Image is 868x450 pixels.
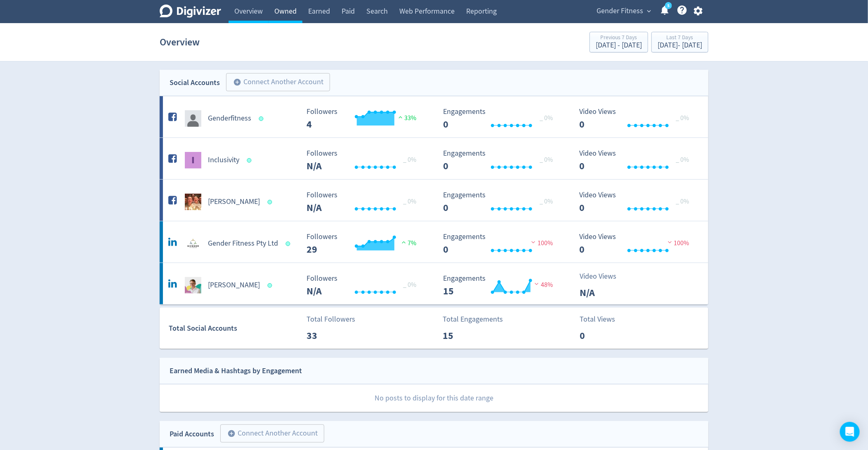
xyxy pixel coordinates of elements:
svg: Followers --- [303,108,427,130]
img: Inclusivity undefined [185,152,201,168]
p: No posts to display for this date range [160,384,708,412]
img: positive-performance.svg [400,239,408,245]
button: Connect Another Account [220,424,324,443]
h5: Inclusivity [208,155,239,165]
span: _ 0% [676,197,689,206]
span: _ 0% [676,114,689,122]
svg: Video Views 0 [576,108,699,130]
p: Total Engagements [443,314,503,325]
a: Genderfitness undefinedGenderfitness Followers --- Followers 4 33% Engagements 0 Engagements 0 _ ... [160,96,708,137]
span: _ 0% [540,156,553,164]
button: Connect Another Account [226,73,330,91]
p: 15 [443,328,490,343]
div: [DATE] - [DATE] [596,42,642,49]
span: _ 0% [540,197,553,206]
h5: Genderfitness [208,114,251,123]
span: 48% [533,281,553,289]
svg: Engagements 0 [439,233,563,255]
a: Ken Barton undefined[PERSON_NAME] Followers --- _ 0% Followers N/A Engagements 0 Engagements 0 _ ... [160,180,708,221]
h5: Gender Fitness Pty Ltd [208,239,278,249]
svg: Video Views 0 [576,233,699,255]
p: N/A [580,285,627,300]
img: negative-performance.svg [533,281,541,287]
svg: Followers --- [303,191,427,213]
div: Previous 7 Days [596,35,642,42]
button: Previous 7 Days[DATE] - [DATE] [590,32,648,52]
p: Video Views [580,271,627,282]
button: Last 7 Days[DATE]- [DATE] [651,32,708,52]
div: Open Intercom Messenger [840,422,860,442]
a: Connect Another Account [214,426,324,443]
a: 5 [665,2,672,9]
span: 33% [396,114,417,122]
svg: Engagements 0 [439,108,563,130]
img: negative-performance.svg [666,239,674,245]
p: Total Views [580,314,627,325]
p: 0 [580,328,627,343]
svg: Video Views 0 [576,149,699,171]
button: Gender Fitness [594,5,653,18]
div: Last 7 Days [658,35,702,42]
div: Total Social Accounts [169,322,301,334]
span: _ 0% [403,281,417,289]
a: Ken Barton undefined[PERSON_NAME] Followers --- _ 0% Followers N/A Engagements 15 Engagements 15 ... [160,263,708,304]
a: Connect Another Account [220,74,330,91]
div: Paid Accounts [170,428,214,440]
p: Total Followers [307,314,355,325]
span: expand_more [645,7,653,15]
img: Genderfitness undefined [185,110,201,127]
span: 100% [529,239,553,247]
h5: [PERSON_NAME] [208,197,260,207]
h5: [PERSON_NAME] [208,280,260,290]
h1: Overview [160,29,200,55]
svg: Engagements 0 [439,191,563,213]
text: 5 [668,3,670,9]
img: negative-performance.svg [529,239,538,245]
img: Gender Fitness Pty Ltd undefined [185,235,201,252]
span: add_circle [227,429,236,438]
span: 7% [400,239,417,247]
span: _ 0% [403,197,417,206]
span: _ 0% [676,156,689,164]
span: Gender Fitness [597,5,643,18]
img: positive-performance.svg [396,114,405,120]
img: Ken Barton undefined [185,194,201,210]
svg: Engagements 0 [439,149,563,171]
a: Gender Fitness Pty Ltd undefinedGender Fitness Pty Ltd Followers --- Followers 29 7% Engagements ... [160,221,708,263]
svg: Engagements 15 [439,275,563,296]
svg: Followers --- [303,275,427,296]
div: Earned Media & Hashtags by Engagement [170,365,302,377]
span: Data last synced: 19 Aug 2025, 11:02pm (AEST) [268,283,275,288]
a: Inclusivity undefinedInclusivity Followers --- _ 0% Followers N/A Engagements 0 Engagements 0 _ 0... [160,138,708,179]
svg: Followers --- [303,149,427,171]
p: 33 [307,328,354,343]
span: Data last synced: 19 Aug 2025, 11:02pm (AEST) [268,200,275,204]
span: _ 0% [403,156,417,164]
svg: Followers --- [303,233,427,255]
div: [DATE] - [DATE] [658,42,702,49]
span: 100% [666,239,689,247]
span: _ 0% [540,114,553,122]
span: Data last synced: 19 Aug 2025, 11:02pm (AEST) [286,242,293,246]
svg: Video Views 0 [576,191,699,213]
span: add_circle [233,78,241,86]
div: Social Accounts [170,77,220,89]
span: Data last synced: 19 Aug 2025, 11:02pm (AEST) [247,158,254,163]
span: Data last synced: 19 Aug 2025, 11:02pm (AEST) [259,116,266,121]
img: Ken Barton undefined [185,277,201,294]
